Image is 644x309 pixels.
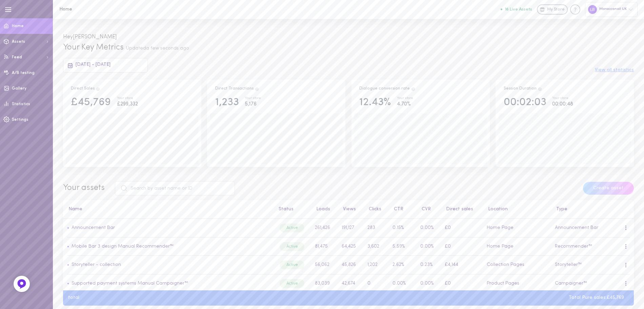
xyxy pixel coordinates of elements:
[441,256,483,274] td: £4,144
[487,262,524,267] span: Collection Pages
[115,181,235,195] input: Search by asset name or ID
[72,225,115,230] a: Announcement Bar
[311,219,338,237] td: 261,426
[69,225,115,230] a: Announcement Bar
[547,7,565,13] span: My Store
[555,262,582,267] span: Storyteller™
[12,86,26,91] span: Gallery
[12,40,25,44] span: Assets
[416,219,441,237] td: 0.00%
[280,260,304,269] div: Active
[96,86,100,91] span: Direct Sales are the result of users clicking on a product and then purchasing the exact same pro...
[338,219,364,237] td: 191,127
[389,219,416,237] td: 0.15%
[67,262,69,267] span: •
[585,2,638,17] div: Moroccanoil UK
[117,97,138,100] div: Your store
[564,295,629,300] div: Total Pure sales: £45,769
[555,244,592,249] span: Recommender™
[504,86,542,92] div: Session Duration
[71,86,100,92] div: Direct Sales
[537,4,568,15] a: My Store
[59,7,171,12] h1: Home
[338,256,364,274] td: 45,826
[63,43,124,52] span: Your Key Metrics
[72,262,121,267] a: Storyteller - collection
[63,34,117,40] span: Hey [PERSON_NAME]
[126,46,189,51] span: Updated a few seconds ago
[255,86,259,91] span: Total transactions from users who clicked on a product through Dialogue assets, and purchased the...
[555,281,587,286] span: Campaigner™
[280,242,304,251] div: Active
[487,244,514,249] span: Home Page
[275,207,294,212] button: Status
[485,207,508,212] button: Location
[389,237,416,256] td: 5.59%
[69,262,121,267] a: Storyteller - collection
[215,86,259,92] div: Direct Transactions
[416,256,441,274] td: 0.23%
[595,68,634,73] button: View all statistics
[280,279,304,288] div: Active
[12,118,28,122] span: Settings
[67,281,69,286] span: •
[71,97,111,109] div: £45,769
[487,225,514,230] span: Home Page
[63,184,105,192] span: Your assets
[117,100,138,109] div: £299,332
[390,207,403,212] button: CTR
[363,219,388,237] td: 283
[338,274,364,293] td: 42,674
[553,207,567,212] button: Type
[418,207,431,212] button: CVR
[311,274,338,293] td: 83,039
[441,237,483,256] td: £0
[72,244,174,249] a: Mobile Bar 3 design Manual Recommender™
[555,225,598,230] span: Announcement Bar
[67,244,69,249] span: •
[365,207,381,212] button: Clicks
[280,224,304,232] div: Active
[76,62,110,67] span: [DATE] - [DATE]
[311,237,338,256] td: 81,475
[552,100,573,109] div: 00:00:48
[501,7,532,12] button: 16 Live Assets
[338,237,364,256] td: 64,425
[311,256,338,274] td: 56,062
[583,182,634,195] button: Create asset
[504,97,546,109] div: 00:02:03
[12,24,24,28] span: Home
[12,71,35,75] span: A/B testing
[363,256,388,274] td: 1,202
[441,274,483,293] td: £0
[363,237,388,256] td: 3,602
[12,102,30,106] span: Statistics
[389,256,416,274] td: 2.62%
[215,97,239,109] div: 1,233
[487,281,519,286] span: Product Pages
[443,207,473,212] button: Direct sales
[416,274,441,293] td: 0.00%
[538,86,542,91] span: Track how your session duration increase once users engage with your Assets
[397,100,413,109] div: 4.70%
[359,97,391,109] div: 12.43%
[416,237,441,256] td: 0.00%
[359,86,416,92] div: Dialogue conversion rate
[411,86,416,91] span: The percentage of users who interacted with one of Dialogue`s assets and ended up purchasing in t...
[340,207,356,212] button: Views
[12,55,22,59] span: Feed
[65,207,82,212] button: Name
[441,219,483,237] td: £0
[389,274,416,293] td: 0.00%
[72,281,188,286] a: Supported payment systems Manual Campaigner™
[69,244,174,249] a: Mobile Bar 3 design Manual Recommender™
[552,97,573,100] div: Your store
[570,4,580,15] div: Knowledge center
[397,97,413,100] div: Your store
[245,100,261,109] div: 5,176
[17,279,27,289] img: Feedback Button
[501,7,537,12] a: 16 Live Assets
[67,225,69,230] span: •
[313,207,330,212] button: Loads
[63,295,84,300] div: total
